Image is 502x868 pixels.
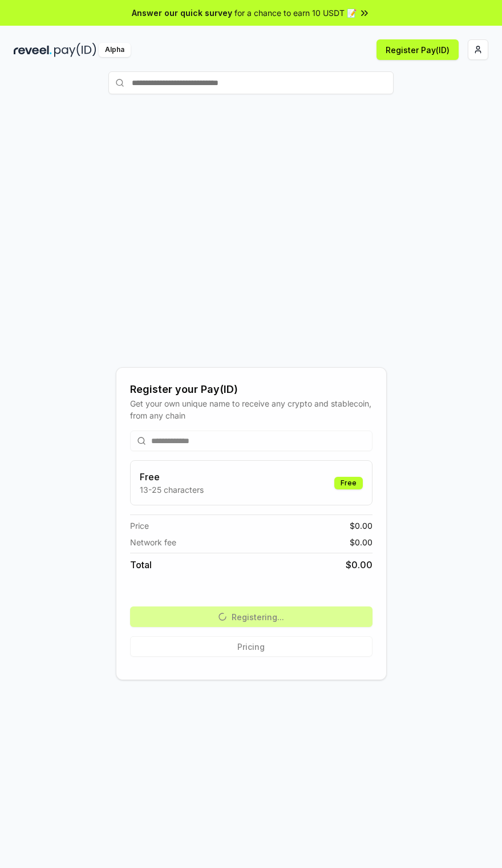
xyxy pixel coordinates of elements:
[140,470,204,484] h3: Free
[132,7,232,19] span: Answer our quick survey
[140,484,204,496] p: 13-25 characters
[376,39,459,60] button: Register Pay(ID)
[350,520,373,532] span: $ 0.00
[346,558,373,572] span: $ 0.00
[334,477,363,489] div: Free
[130,558,152,572] span: Total
[350,536,373,548] span: $ 0.00
[99,43,131,57] div: Alpha
[130,397,373,421] div: Get your own unique name to receive any crypto and stablecoin, from any chain
[234,7,357,19] span: for a chance to earn 10 USDT 📝
[130,381,373,397] div: Register your Pay(ID)
[54,43,96,57] img: pay_id
[14,43,52,57] img: reveel_dark
[130,536,176,548] span: Network fee
[130,520,149,532] span: Price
